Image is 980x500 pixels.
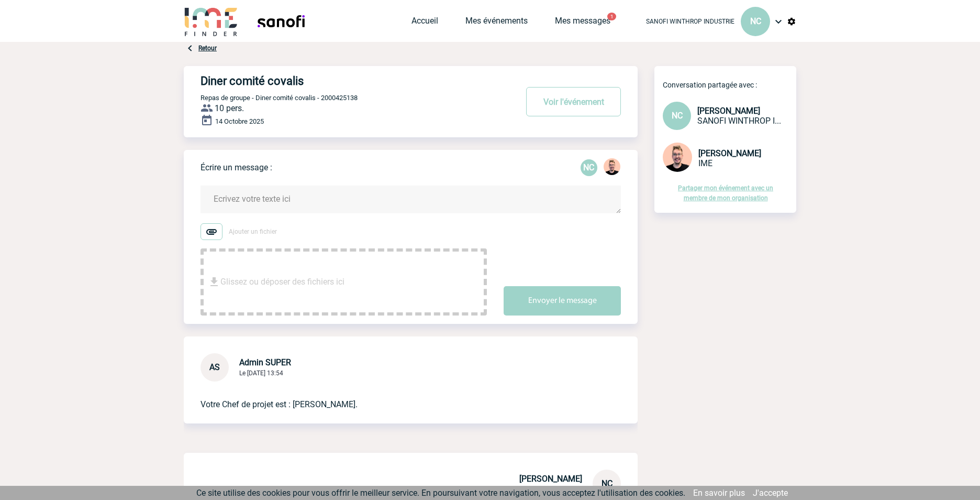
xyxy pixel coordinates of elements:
[697,116,781,126] span: SANOFI WINTHROP INDUSTRIE
[663,143,692,172] img: 129741-1.png
[198,45,217,52] a: Retour
[750,16,761,26] span: NC
[753,488,788,498] a: J'accepte
[201,382,592,411] p: Votre Chef de projet est : [PERSON_NAME].
[698,148,761,158] span: [PERSON_NAME]
[604,158,620,175] img: 129741-1.png
[526,87,621,116] button: Voir l'événement
[602,479,612,488] span: NC
[678,184,773,202] a: Partager mon événement avec un membre de mon organisation
[201,94,358,102] span: Repas de groupe - Diner comité covalis - 2000425138
[209,362,220,372] span: AS
[555,16,610,30] a: Mes messages
[465,16,528,30] a: Mes événements
[411,16,438,30] a: Accueil
[201,74,486,88] h4: Diner comité covalis
[604,158,620,177] div: Stefan MILADINOVIC
[229,228,277,235] span: Ajouter un fichier
[208,276,220,288] img: file_download.svg
[239,357,291,367] span: Admin SUPER
[581,159,597,176] div: Najia CHAOUACHI
[663,81,796,89] p: Conversation partagée avec :
[519,474,582,484] span: [PERSON_NAME]
[215,117,264,125] span: 14 Octobre 2025
[581,159,597,176] p: NC
[698,158,712,168] span: IME
[196,488,685,498] span: Ce site utilise des cookies pour vous offrir le meilleur service. En poursuivant votre navigation...
[672,111,683,121] span: NC
[220,256,344,308] span: Glissez ou déposer des fichiers ici
[697,106,760,116] span: [PERSON_NAME]
[184,6,238,36] img: IME-Finder
[504,286,621,316] button: Envoyer le message
[215,103,244,113] span: 10 pers.
[607,13,616,20] button: 1
[201,162,272,172] p: Écrire un message :
[646,18,734,25] span: SANOFI WINTHROP INDUSTRIE
[239,369,283,377] span: Le [DATE] 13:54
[693,488,745,498] a: En savoir plus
